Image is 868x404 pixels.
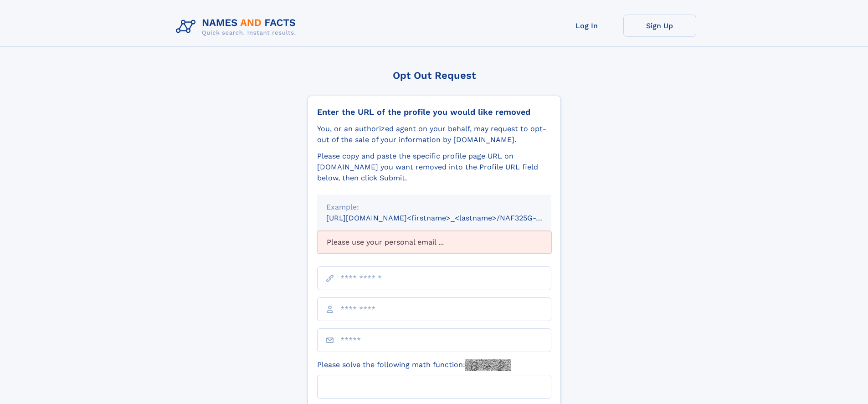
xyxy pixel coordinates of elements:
div: Opt Out Request [308,70,561,81]
div: Please copy and paste the specific profile page URL on [DOMAIN_NAME] you want removed into the Pr... [317,151,551,184]
div: You, or an authorized agent on your behalf, may request to opt-out of the sale of your informatio... [317,123,551,145]
a: Sign Up [623,15,696,37]
div: Please use your personal email ... [317,231,551,254]
div: Enter the URL of the profile you would like removed [317,107,551,117]
small: [URL][DOMAIN_NAME]<firstname>_<lastname>/NAF325G-xxxxxxxx [326,214,569,222]
img: Logo Names and Facts [172,15,303,39]
a: Log In [550,15,623,37]
div: Example: [326,202,542,213]
label: Please solve the following math function: [317,359,511,371]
